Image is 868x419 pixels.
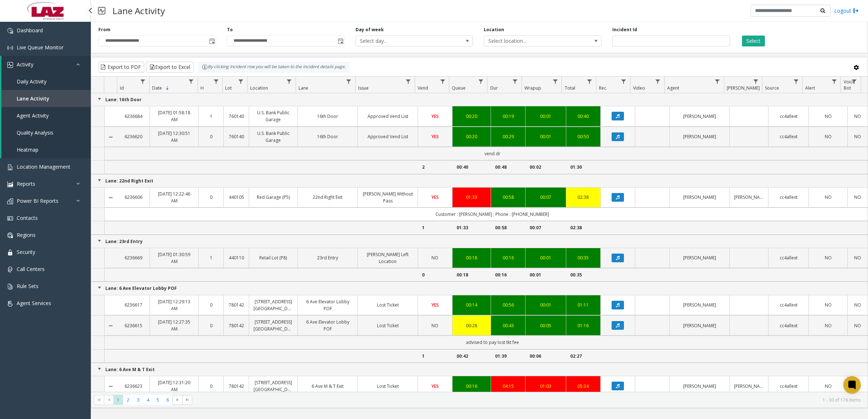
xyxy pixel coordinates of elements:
[674,254,725,261] a: [PERSON_NAME]
[674,322,725,329] a: [PERSON_NAME]
[418,85,428,91] span: Vend
[813,133,843,140] a: NO
[457,133,486,140] a: 00:20
[431,113,439,119] span: YES
[17,300,51,307] span: Agent Services
[225,85,232,91] span: Lot
[491,221,525,234] td: 00:58
[17,27,43,34] span: Dashboard
[530,383,561,390] a: 01:03
[530,133,561,140] div: 00:01
[633,85,645,91] span: Video
[154,298,194,312] a: [DATE] 12:29:13 AM
[299,85,308,91] span: Lane
[97,285,102,291] a: Collapse Group
[457,194,486,201] a: 01:33
[452,349,491,363] td: 00:42
[105,195,117,201] a: Collapse Details
[765,85,779,91] span: Source
[113,395,123,405] span: Page 1
[203,113,219,120] a: 1
[674,383,725,390] a: [PERSON_NAME]
[1,141,91,158] a: Heatmap
[154,319,194,332] a: [DATE] 12:27:35 AM
[525,160,566,174] td: 00:02
[123,395,133,405] span: Page 2
[484,26,504,33] label: Location
[791,77,801,86] a: Source Filter Menu
[97,238,102,244] a: Collapse Group
[674,113,725,120] a: [PERSON_NAME]
[17,112,49,119] span: Agent Activity
[773,301,804,308] a: cc4allext
[362,322,413,329] a: Lost Ticket
[203,254,219,261] a: 1
[228,301,244,308] a: 780142
[599,85,607,91] span: Rec.
[17,44,64,51] span: Live Queue Monitor
[253,319,293,332] a: [STREET_ADDRESS][GEOGRAPHIC_DATA]
[584,77,594,86] a: Total Filter Menu
[734,383,763,390] a: [PERSON_NAME]
[17,214,38,221] span: Contacts
[457,301,486,308] div: 00:14
[105,383,117,389] a: Collapse Details
[7,28,13,34] img: 'icon'
[165,85,170,91] span: Sortable
[773,133,804,140] a: cc4allext
[7,198,13,204] img: 'icon'
[571,383,596,390] div: 05:34
[571,133,596,140] div: 00:50
[422,301,448,308] a: YES
[153,395,163,405] span: Page 5
[431,383,439,389] span: YES
[7,233,13,238] img: 'icon'
[228,113,244,120] a: 760140
[530,194,561,201] a: 00:07
[7,215,13,221] img: 'icon'
[849,77,859,86] a: Voice Bot Filter Menu
[17,129,53,136] span: Quality Analysis
[1,107,91,124] a: Agent Activity
[17,95,49,102] span: Lane Activity
[742,36,765,46] button: Select
[362,190,413,204] a: [PERSON_NAME] Without Pass
[418,221,452,234] td: 1
[302,113,353,120] a: 16th Door
[362,301,413,308] a: Lost Ticket
[122,194,145,201] a: 6236606
[834,7,859,15] a: Logout
[422,194,448,201] a: YES
[571,254,596,261] a: 00:35
[154,109,194,123] a: [DATE] 01:58:18 AM
[122,254,145,261] a: 6236669
[154,379,194,393] a: [DATE] 12:31:20 AM
[422,383,448,390] a: YES
[211,77,221,86] a: H Filter Menu
[566,160,600,174] td: 01:30
[571,113,596,120] a: 00:40
[200,85,204,91] span: H
[734,194,763,201] a: [PERSON_NAME]
[336,36,344,46] span: Toggle popup
[362,383,413,390] a: Lost Ticket
[674,194,725,201] a: [PERSON_NAME]
[853,7,859,15] img: logout
[173,395,182,405] span: Go to the next page
[228,383,244,390] a: 780142
[530,322,561,329] div: 00:05
[203,133,219,140] a: 0
[228,133,244,140] a: 760140
[418,349,452,363] td: 1
[17,283,38,289] span: Rule Sets
[138,77,147,86] a: Id Filter Menu
[302,194,353,201] a: 22nd Right Exit
[186,77,196,86] a: Date Filter Menu
[813,113,843,120] a: NO
[491,349,525,363] td: 01:39
[619,77,629,86] a: Rec. Filter Menu
[612,26,637,33] label: Incident Id
[208,36,216,46] span: Toggle popup
[751,77,760,86] a: Parker Filter Menu
[495,113,521,120] div: 00:19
